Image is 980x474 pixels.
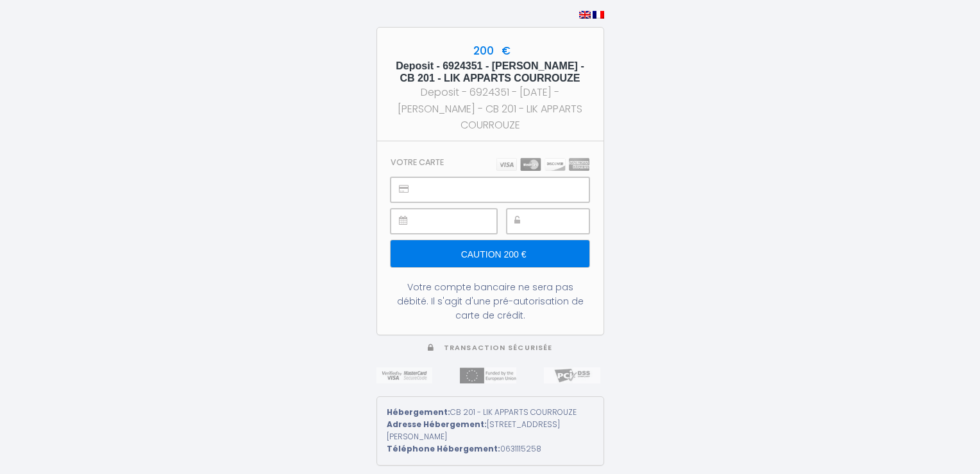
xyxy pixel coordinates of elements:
[391,280,589,322] div: Votre compte bancaire ne sera pas débité. Il s'agit d'une pré-autorisation de carte de crédit.
[579,11,591,19] img: en.png
[387,407,594,419] div: CB 201 - LIK APPARTS COURROUZE
[387,443,594,455] div: 0631115258
[391,240,589,267] input: Caution 200 €
[389,60,592,84] h5: Deposit - 6924351 - [PERSON_NAME] - CB 201 - LIK APPARTS COURROUZE
[444,343,552,353] span: Transaction sécurisée
[387,419,487,430] strong: Adresse Hébergement:
[593,11,604,19] img: fr.png
[536,209,589,233] iframe: Cadre sécurisé pour la saisie du code de sécurité CVC
[387,419,594,443] div: [STREET_ADDRESS][PERSON_NAME]
[391,157,444,167] h3: Votre carte
[389,84,592,132] div: Deposit - 6924351 - [DATE] - [PERSON_NAME] - CB 201 - LIK APPARTS COURROUZE
[419,178,588,202] iframe: Cadre sécurisé pour la saisie du numéro de carte
[496,158,589,171] img: carts.png
[470,43,511,58] span: 200 €
[387,443,500,454] strong: Téléphone Hébergement:
[419,209,496,233] iframe: Cadre sécurisé pour la saisie de la date d'expiration
[387,407,450,417] strong: Hébergement:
